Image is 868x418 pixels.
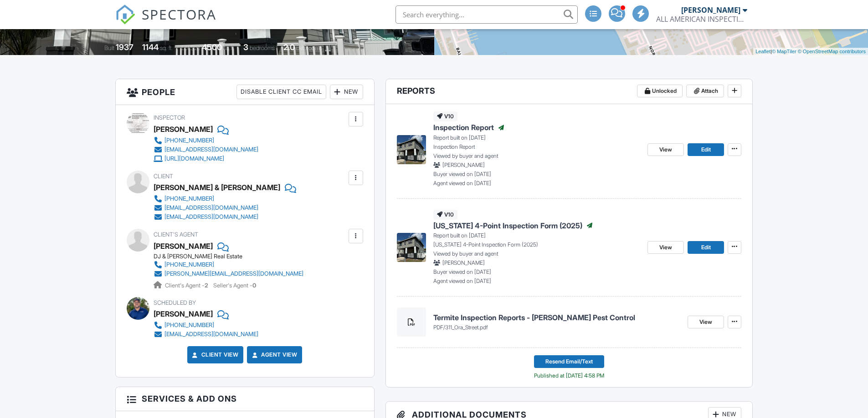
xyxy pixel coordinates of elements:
[154,136,258,145] a: [PHONE_NUMBER]
[154,203,289,212] a: [EMAIL_ADDRESS][DOMAIN_NAME]
[164,204,258,212] div: [EMAIL_ADDRESS][DOMAIN_NAME]
[154,299,196,306] span: Scheduled By
[395,5,578,24] input: Search everything...
[154,122,213,136] div: [PERSON_NAME]
[330,85,363,99] div: New
[154,173,173,180] span: Client
[115,5,135,25] img: The Best Home Inspection Software - Spectora
[154,194,289,203] a: [PHONE_NUMBER]
[154,269,303,278] a: [PERSON_NAME][EMAIL_ADDRESS][DOMAIN_NAME]
[154,181,280,194] div: [PERSON_NAME] & [PERSON_NAME]
[154,114,185,121] span: Inspector
[160,45,173,51] span: sq. ft.
[283,42,295,52] div: 2.0
[154,239,213,253] a: [PERSON_NAME]
[190,350,239,359] a: Client View
[115,12,216,31] a: SPECTORA
[202,42,222,52] div: 4500
[223,45,235,51] span: sq.ft.
[250,350,297,359] a: Agent View
[681,5,740,15] div: [PERSON_NAME]
[154,307,213,321] div: [PERSON_NAME]
[236,85,326,99] div: Disable Client CC Email
[165,282,210,289] span: Client's Agent -
[164,261,214,268] div: [PHONE_NUMBER]
[252,282,256,289] strong: 0
[116,387,374,411] h3: Services & Add ons
[164,322,214,329] div: [PHONE_NUMBER]
[116,42,134,52] div: 1937
[243,42,248,52] div: 3
[164,331,258,338] div: [EMAIL_ADDRESS][DOMAIN_NAME]
[181,45,200,51] span: Lot Size
[755,49,770,54] a: Leaflet
[154,231,198,238] span: Client's Agent
[154,321,258,330] a: [PHONE_NUMBER]
[154,260,303,269] a: [PHONE_NUMBER]
[116,79,374,105] h3: People
[154,154,258,163] a: [URL][DOMAIN_NAME]
[154,145,258,154] a: [EMAIL_ADDRESS][DOMAIN_NAME]
[164,146,258,153] div: [EMAIL_ADDRESS][DOMAIN_NAME]
[772,49,796,54] a: © MapTiler
[154,212,289,222] a: [EMAIL_ADDRESS][DOMAIN_NAME]
[154,253,311,260] div: DJ & [PERSON_NAME] Real Estate
[296,45,322,51] span: bathrooms
[205,282,208,289] strong: 2
[656,15,747,24] div: ALL AMERICAN INSPECTION SERVICES
[142,5,216,24] span: SPECTORA
[154,330,258,339] a: [EMAIL_ADDRESS][DOMAIN_NAME]
[753,48,868,55] div: |
[142,42,159,52] div: 1144
[798,49,866,54] a: © OpenStreetMap contributors
[164,137,214,144] div: [PHONE_NUMBER]
[213,282,256,289] span: Seller's Agent -
[104,45,114,51] span: Built
[250,45,275,51] span: bedrooms
[164,195,214,202] div: [PHONE_NUMBER]
[164,155,224,162] div: [URL][DOMAIN_NAME]
[164,270,303,277] div: [PERSON_NAME][EMAIL_ADDRESS][DOMAIN_NAME]
[164,213,258,221] div: [EMAIL_ADDRESS][DOMAIN_NAME]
